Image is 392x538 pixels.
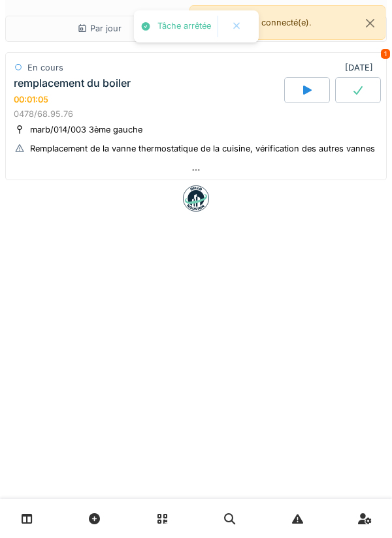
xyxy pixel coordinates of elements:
[355,6,385,40] button: Close
[183,185,209,212] img: badge-BVDL4wpA.svg
[345,61,378,74] div: [DATE]
[27,61,63,74] div: En cours
[14,108,378,120] div: 0478/68.95.76
[14,77,131,89] div: remplacement du boiler
[189,5,385,40] div: Vous êtes déjà connecté(e).
[157,21,211,32] div: Tâche arrêtée
[381,49,390,59] div: 1
[14,95,48,104] div: 00:01:05
[77,22,122,35] div: Par jour
[30,123,142,136] div: marb/014/003 3ème gauche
